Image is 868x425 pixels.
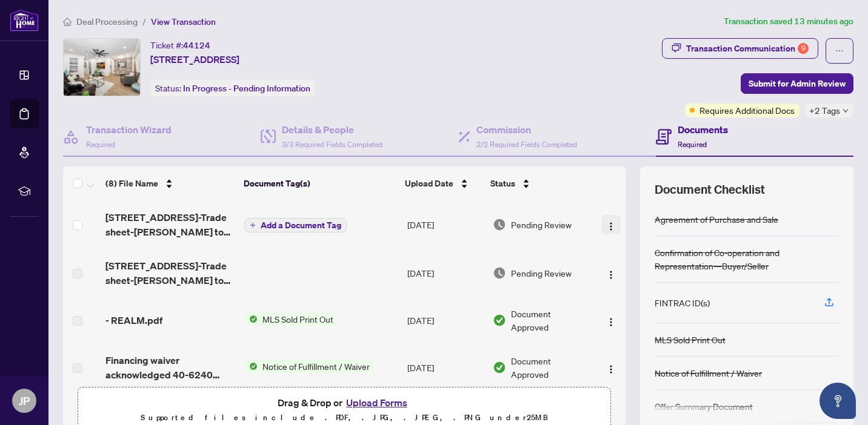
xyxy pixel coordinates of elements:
[402,343,488,392] td: [DATE]
[19,392,30,409] span: JP
[655,366,762,380] div: Notice of Fulfillment / Waiver
[244,360,258,373] img: Status Icon
[183,83,310,94] span: In Progress - Pending Information
[244,312,338,326] button: Status IconMLS Sold Print Out
[686,39,809,58] div: Transaction Communication
[244,218,347,232] button: Add a Document Tag
[511,218,572,231] span: Pending Review
[655,296,710,309] div: FINTRAC ID(s)
[105,353,235,382] span: Financing waiver acknowledged 40-6240 [GEOGRAPHIC_DATA]pdf
[511,307,590,334] span: Document Approved
[64,39,140,96] img: IMG-W12271657_1.jpg
[678,122,728,137] h4: Documents
[105,313,162,328] span: - REALM.pdf
[724,15,853,28] article: Transaction saved 13 minutes ago
[244,360,375,373] button: Status IconNotice of Fulfillment / Waiver
[655,400,753,413] div: Offer Summary Document
[655,333,726,346] div: MLS Sold Print Out
[476,122,577,137] h4: Commission
[278,395,411,410] span: Drag & Drop or
[835,47,844,55] span: ellipsis
[85,410,603,425] p: Supported files include .PDF, .JPG, .JPEG, .PNG under 25 MB
[749,74,846,93] span: Submit for Admin Review
[476,140,577,149] span: 2/2 Required Fields Completed
[606,270,616,280] img: Logo
[606,364,616,374] img: Logo
[239,166,400,200] th: Document Tag(s)
[606,317,616,327] img: Logo
[105,210,235,239] span: [STREET_ADDRESS]-Trade sheet-[PERSON_NAME] to review.pdf
[244,217,347,233] button: Add a Document Tag
[282,122,382,137] h4: Details & People
[511,354,590,381] span: Document Approved
[601,215,621,234] button: Logo
[342,395,411,410] button: Upload Forms
[511,266,572,280] span: Pending Review
[493,266,506,280] img: Document Status
[820,383,856,419] button: Open asap
[151,16,216,27] span: View Transaction
[402,297,488,343] td: [DATE]
[809,104,840,117] span: +2 Tags
[261,221,341,229] span: Add a Document Tag
[400,166,486,200] th: Upload Date
[402,249,488,297] td: [DATE]
[678,140,707,149] span: Required
[244,312,258,326] img: Status Icon
[798,43,809,54] div: 9
[142,15,146,28] li: /
[250,222,256,228] span: plus
[150,52,239,67] span: [STREET_ADDRESS]
[493,361,506,374] img: Document Status
[699,104,795,117] span: Requires Additional Docs
[402,200,488,249] td: [DATE]
[105,259,235,288] span: [STREET_ADDRESS]-Trade sheet-[PERSON_NAME] to review.pdf
[741,73,853,94] button: Submit for Admin Review
[662,38,818,59] button: Transaction Communication9
[493,314,506,327] img: Document Status
[150,80,315,96] div: Status:
[86,122,172,137] h4: Transaction Wizard
[105,177,158,190] span: (8) File Name
[843,108,849,114] span: down
[150,38,210,52] div: Ticket #:
[493,218,506,231] img: Document Status
[405,177,453,190] span: Upload Date
[486,166,592,200] th: Status
[655,181,765,198] span: Document Checklist
[86,140,115,149] span: Required
[490,177,515,190] span: Status
[76,16,138,27] span: Deal Processing
[601,311,621,330] button: Logo
[101,166,239,200] th: (8) File Name
[183,40,210,51] span: 44124
[282,140,382,149] span: 3/3 Required Fields Completed
[655,212,778,226] div: Agreement of Purchase and Sale
[606,222,616,231] img: Logo
[601,358,621,377] button: Logo
[258,312,338,326] span: MLS Sold Print Out
[63,18,72,26] span: home
[601,263,621,283] button: Logo
[258,360,375,373] span: Notice of Fulfillment / Waiver
[655,246,839,272] div: Confirmation of Co-operation and Representation—Buyer/Seller
[10,9,39,31] img: logo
